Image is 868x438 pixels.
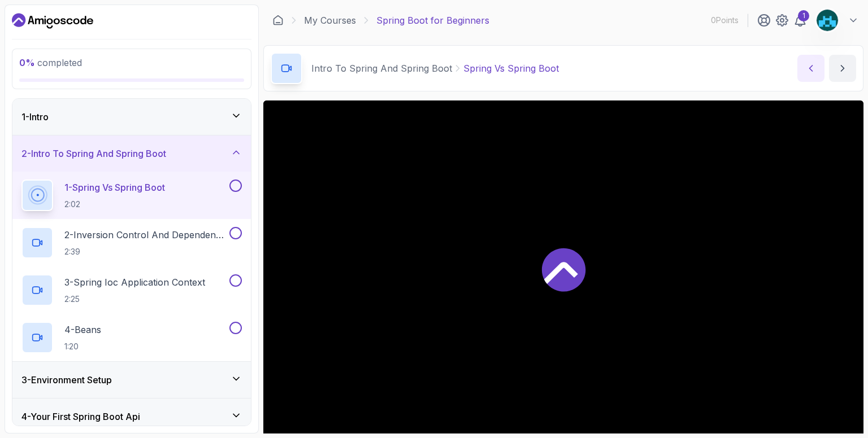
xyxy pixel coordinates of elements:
p: 3 - Spring Ioc Application Context [64,275,205,289]
button: 4-Your First Spring Boot Api [12,398,251,435]
button: 1-Spring Vs Spring Boot2:02 [21,179,242,211]
a: 1 [793,14,807,27]
button: previous content [797,55,824,82]
p: 1:20 [64,341,101,352]
img: user profile image [817,10,838,31]
p: 2 - Inversion Control And Dependency Injection [64,228,227,242]
span: completed [19,57,82,68]
button: user profile image [816,9,859,32]
div: 1 [798,10,809,21]
p: Spring Boot for Beginners [376,14,489,27]
p: 1 - Spring Vs Spring Boot [64,181,165,194]
button: 1-Intro [12,99,251,135]
p: 4 - Beans [64,323,101,336]
h3: 4 - Your First Spring Boot Api [21,410,140,423]
p: 2:02 [64,199,165,210]
a: Dashboard [12,12,93,30]
button: 2-Inversion Control And Dependency Injection2:39 [21,227,242,259]
span: 0 % [19,57,35,68]
p: 0 Points [711,15,739,26]
a: My Courses [304,14,356,27]
h3: 2 - Intro To Spring And Spring Boot [21,147,166,160]
p: 2:39 [64,246,227,257]
p: 2:25 [64,294,205,305]
button: 2-Intro To Spring And Spring Boot [12,135,251,172]
p: Intro To Spring And Spring Boot [311,62,452,75]
button: 3-Spring Ioc Application Context2:25 [21,274,242,306]
a: Dashboard [272,15,284,26]
button: 3-Environment Setup [12,362,251,398]
button: 4-Beans1:20 [21,322,242,353]
p: Spring Vs Spring Boot [463,62,559,75]
h3: 1 - Intro [21,110,49,124]
h3: 3 - Environment Setup [21,373,112,387]
button: next content [829,55,856,82]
